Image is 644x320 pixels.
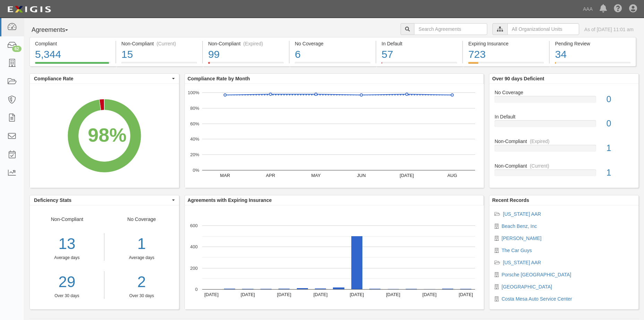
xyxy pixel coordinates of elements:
[381,47,457,62] div: 57
[220,173,230,178] text: MAR
[468,40,544,47] div: Expiring Insurance
[30,84,179,188] svg: A chart.
[192,168,199,173] text: 0%
[381,40,457,47] div: In Default
[195,287,198,292] text: 0
[503,211,541,217] a: [US_STATE] AAR
[188,197,272,203] b: Agreements with Expiring Insurance
[495,138,633,162] a: Non-Compliant(Expired)1
[489,113,638,120] div: In Default
[116,62,202,68] a: Non-Compliant(Current)15
[5,3,53,16] img: logo-5460c22ac91f19d4615b14bd174203de0afe785f0fc80cf4dbbc73dc1793850b.png
[501,284,552,290] a: [GEOGRAPHIC_DATA]
[30,293,104,299] div: Over 30 days
[30,216,104,299] div: Non-Compliant
[376,62,462,68] a: In Default57
[501,272,571,277] a: Porsche [GEOGRAPHIC_DATA]
[357,173,366,178] text: JUN
[489,89,638,96] div: No Coverage
[579,2,596,16] a: AAA
[311,173,321,178] text: MAY
[121,40,197,47] div: Non-Compliant (Current)
[601,142,638,154] div: 1
[188,76,250,81] b: Compliance Rate by Month
[501,235,541,241] a: [PERSON_NAME]
[104,216,179,299] div: No Coverage
[190,121,199,126] text: 60%
[34,75,170,82] span: Compliance Rate
[507,23,579,35] input: All Organizational Units
[190,136,199,142] text: 40%
[110,255,174,261] div: Average days
[30,255,104,261] div: Average days
[35,47,110,62] div: 5,344
[492,76,544,81] b: Over 90 days Deficient
[584,26,634,33] div: As of [DATE] 11:01 am
[530,162,549,169] div: (Current)
[414,23,487,35] input: Search Agreements
[601,167,638,179] div: 1
[30,271,104,293] a: 29
[601,117,638,130] div: 0
[88,122,126,149] div: 98%
[29,62,115,68] a: Compliant5,344
[30,195,179,205] button: Deficiency Stats
[295,47,370,62] div: 6
[208,40,284,47] div: Non-Compliant (Expired)
[110,233,174,255] div: 1
[29,23,81,37] button: Agreements
[400,173,414,178] text: [DATE]
[447,173,457,178] text: AUG
[190,152,199,157] text: 20%
[501,296,572,302] a: Costa Mesa Auto Service Center
[501,223,537,229] a: Beach Benz, Inc
[185,205,484,309] div: A chart.
[550,62,636,68] a: Pending Review34
[121,47,197,62] div: 15
[492,197,529,203] b: Recent Records
[204,292,218,297] text: [DATE]
[30,74,179,83] button: Compliance Rate
[241,292,255,297] text: [DATE]
[495,162,633,182] a: Non-Compliant(Current)1
[489,138,638,145] div: Non-Compliant
[12,46,22,52] div: 62
[110,271,174,293] a: 2
[350,292,364,297] text: [DATE]
[601,93,638,106] div: 0
[203,62,289,68] a: Non-Compliant(Expired)99
[555,40,630,47] div: Pending Review
[110,293,174,299] div: Over 30 days
[190,265,198,270] text: 200
[295,40,370,47] div: No Coverage
[463,62,549,68] a: Expiring Insurance723
[266,173,275,178] text: APR
[313,292,327,297] text: [DATE]
[501,248,532,253] a: The Car Guys
[503,260,541,265] a: [US_STATE] AAR
[386,292,400,297] text: [DATE]
[190,223,198,228] text: 600
[459,292,473,297] text: [DATE]
[190,244,198,249] text: 400
[614,5,622,13] i: Help Center - Complianz
[290,62,376,68] a: No Coverage6
[35,40,110,47] div: Compliant
[30,233,104,255] div: 13
[468,47,544,62] div: 723
[188,90,199,95] text: 100%
[495,113,633,138] a: In Default0
[34,197,170,204] span: Deficiency Stats
[277,292,291,297] text: [DATE]
[495,89,633,114] a: No Coverage0
[489,162,638,169] div: Non-Compliant
[156,40,176,47] div: (Current)
[555,47,630,62] div: 34
[185,84,484,188] svg: A chart.
[422,292,437,297] text: [DATE]
[243,40,263,47] div: (Expired)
